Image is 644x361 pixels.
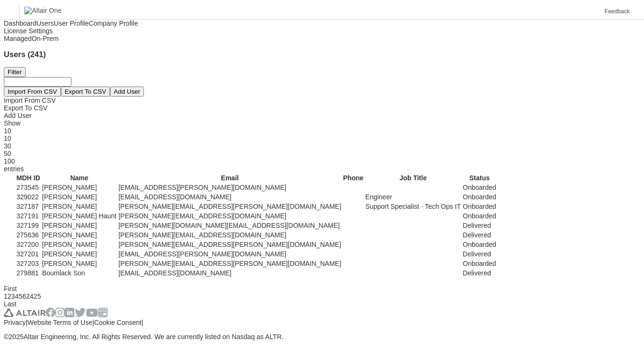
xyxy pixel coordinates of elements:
p: © 2025 Altair Engineering, Inc. All Rights Reserved. We are currently listed on Nasdaq as ALTR. [4,333,640,341]
img: facebook.svg [46,308,55,317]
span: Add User [4,112,31,119]
a: [PERSON_NAME] [42,250,97,258]
img: altair_logo.svg [4,309,46,317]
td: [EMAIL_ADDRESS][DOMAIN_NAME] [118,269,342,277]
th: Job Title [365,174,462,182]
th: Status [463,174,497,182]
td: [PERSON_NAME][EMAIL_ADDRESS][DOMAIN_NAME] [118,231,342,239]
span: | [92,319,94,326]
button: Import From CSV [4,87,61,97]
td: [EMAIL_ADDRESS][DOMAIN_NAME] [118,193,342,201]
a: 25 [33,293,41,300]
a: 5 [19,293,22,300]
td: 327203 [16,259,41,268]
td: 273545 [16,183,41,192]
a: 4 [15,293,19,300]
td: 327200 [16,240,41,249]
img: linkedin.svg [65,308,74,317]
td: Delivered [463,269,497,277]
td: [EMAIL_ADDRESS][PERSON_NAME][DOMAIN_NAME] [118,250,342,258]
a: Last [4,300,16,308]
td: [EMAIL_ADDRESS][PERSON_NAME][DOMAIN_NAME] [118,183,342,192]
td: 327201 [16,250,41,258]
span: 30 [4,142,11,150]
button: Filter [4,67,26,77]
span: Dashboard [4,20,37,27]
a: 6 [22,293,26,300]
span: Managed [4,35,31,42]
span: User Profile [54,20,89,27]
span: Users [37,20,54,27]
a: Cookie Consent [94,319,142,326]
a: [PERSON_NAME] [42,193,97,201]
div: 10 [4,127,640,135]
a: First [4,285,17,293]
td: Delivered [463,250,497,258]
img: Altair One [24,7,61,14]
a: [PERSON_NAME] [42,222,97,229]
img: instagram.svg [55,308,65,317]
td: 279881 [16,269,41,277]
td: Onboarded [463,212,497,220]
span: 50 [4,150,11,157]
button: Export To CSV [61,87,110,97]
a: 2 [8,293,11,300]
td: Support Specialist - Tech Ops IT [365,202,462,211]
th: Phone [342,174,364,182]
a: [PERSON_NAME] [42,241,97,248]
span: | [26,319,28,326]
a: [PERSON_NAME] [42,184,97,191]
span: | [141,319,143,326]
button: Add User [110,87,144,97]
td: Onboarded [463,240,497,249]
span: On-Prem [31,35,59,42]
div: Show entries [4,119,640,173]
h3: Users (241) [4,50,640,59]
img: twitter.svg [74,308,86,317]
td: 327191 [16,212,41,220]
a: 1 [4,293,8,300]
td: Onboarded [463,183,497,192]
span: 10 [4,135,11,142]
div: Pagination Navigation [4,293,640,300]
td: 327187 [16,202,41,211]
td: [PERSON_NAME][EMAIL_ADDRESS][PERSON_NAME][DOMAIN_NAME] [118,202,342,211]
span: Export To CSV [65,88,106,95]
span: Import From CSV [8,88,57,95]
td: 329022 [16,193,41,201]
td: Delivered [463,221,497,230]
a: Boumlack Son [42,269,85,277]
span: Export To CSV [4,104,48,112]
td: [PERSON_NAME][DOMAIN_NAME][EMAIL_ADDRESS][DOMAIN_NAME] [118,221,342,230]
span: License Settings [4,27,53,35]
td: [PERSON_NAME][EMAIL_ADDRESS][PERSON_NAME][DOMAIN_NAME] [118,259,342,268]
th: MDH ID [16,174,41,182]
td: 275636 [16,231,41,239]
a: Website Terms of Use [28,319,92,326]
span: 100 [4,157,15,165]
td: Onboarded [463,193,497,201]
a: Privacy [4,319,26,326]
a: [PERSON_NAME] [42,203,97,210]
a: 3 [11,293,15,300]
span: Company Profile [89,20,138,27]
td: Onboarded [463,202,497,211]
td: Engineer [365,193,462,201]
span: Import From CSV [4,97,56,104]
th: Name [41,174,117,182]
a: [PERSON_NAME] [42,231,97,239]
th: Email [118,174,342,182]
a: [PERSON_NAME] Haunt [42,212,116,220]
td: [PERSON_NAME][EMAIL_ADDRESS][PERSON_NAME][DOMAIN_NAME] [118,240,342,249]
td: 327199 [16,221,41,230]
a: 24 [26,293,34,300]
img: youtube.svg [86,309,98,317]
span: Feedback [604,9,630,14]
a: [PERSON_NAME] [42,260,97,267]
td: Onboarded [463,259,497,268]
td: Delivered [463,231,497,239]
img: blog.svg [98,308,108,317]
td: [PERSON_NAME][EMAIL_ADDRESS][DOMAIN_NAME] [118,212,342,220]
